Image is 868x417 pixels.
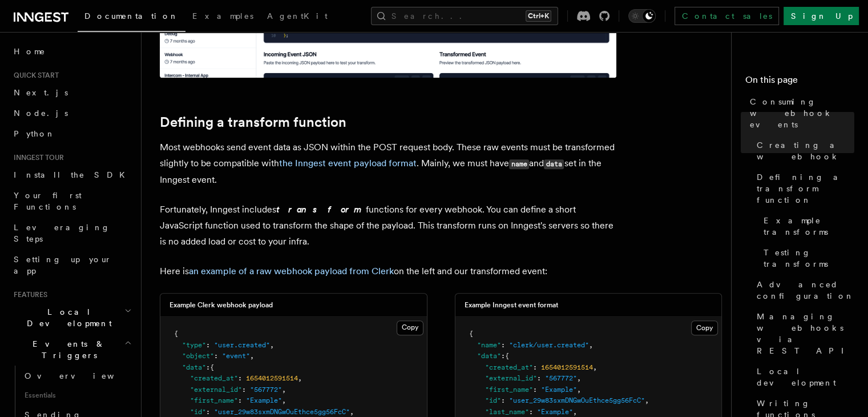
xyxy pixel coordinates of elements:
span: : [242,386,246,394]
span: Next.js [14,88,68,97]
span: Local Development [9,306,124,329]
span: Documentation [84,11,179,21]
span: "id" [485,396,501,404]
code: data [544,159,564,169]
span: , [298,374,302,382]
a: Sign Up [784,7,859,25]
span: { [210,363,214,371]
span: : [533,363,537,371]
a: Install the SDK [9,165,134,185]
span: "567772" [250,386,282,394]
span: : [529,408,533,416]
span: Essentials [20,386,134,404]
span: "last_name" [485,408,529,416]
button: Toggle dark mode [628,9,656,23]
span: { [505,352,509,360]
a: Consuming webhook events [745,91,854,135]
span: { [174,330,178,338]
button: Copy [691,320,718,335]
a: Node.js [9,103,134,123]
h3: Example Inngest event format [465,300,558,310]
span: Quick start [9,71,59,80]
span: Examples [192,11,253,21]
span: : [533,386,537,394]
span: Example transforms [764,215,854,238]
span: : [238,374,242,382]
a: AgentKit [260,3,334,31]
code: name [509,159,529,169]
span: Advanced configuration [757,279,854,302]
a: an example of a raw webhook payload from Clerk [189,266,394,276]
a: Defining a transform function [752,167,854,210]
span: "external_id" [485,374,537,382]
p: Most webhooks send event data as JSON within the POST request body. These raw events must be tran... [160,139,616,188]
button: Search...Ctrl+K [371,7,558,25]
span: Consuming webhook events [750,96,854,130]
span: "first_name" [190,396,238,404]
span: "Example" [541,386,577,394]
span: Node.js [14,109,68,118]
a: Documentation [78,3,185,32]
span: : [501,352,505,360]
span: : [206,341,210,349]
a: Managing webhooks via REST API [752,306,854,361]
span: "567772" [545,374,577,382]
a: Contact sales [675,7,779,25]
span: Creating a webhook [757,139,854,162]
span: , [282,396,286,404]
span: , [270,341,274,349]
span: Testing transforms [764,247,854,270]
h4: On this page [745,73,854,91]
span: Local development [757,366,854,388]
span: Overview [25,371,142,380]
span: , [577,374,581,382]
a: Home [9,41,134,62]
span: AgentKit [267,11,328,21]
span: "first_name" [485,386,533,394]
span: : [214,352,218,360]
span: Leveraging Steps [14,223,110,243]
span: "object" [182,352,214,360]
span: , [645,396,649,404]
span: "type" [182,341,206,349]
span: : [501,396,505,404]
span: 1654012591514 [246,374,298,382]
span: , [577,386,581,394]
a: Defining a transform function [160,114,346,130]
span: "created_at" [190,374,238,382]
p: Fortunately, Inngest includes functions for every webhook. You can define a short JavaScript func... [160,202,616,250]
span: Defining a transform function [757,171,854,206]
span: "data" [477,352,501,360]
span: : [238,396,242,404]
span: Setting up your app [14,255,112,275]
span: , [250,352,254,360]
span: : [206,408,210,416]
button: Local Development [9,302,134,334]
span: : [206,363,210,371]
span: "clerk/user.created" [509,341,589,349]
span: "name" [477,341,501,349]
a: the Inngest event payload format [279,158,417,169]
a: Testing transforms [759,242,854,274]
a: Example transforms [759,210,854,242]
span: "created_at" [485,363,533,371]
span: { [469,330,473,338]
a: Your first Functions [9,185,134,217]
a: Overview [20,366,134,386]
span: Managing webhooks via REST API [757,311,854,356]
span: "id" [190,408,206,416]
span: : [537,374,541,382]
a: Next.js [9,82,134,103]
p: Here is on the left and our transformed event: [160,263,616,279]
span: Events & Triggers [9,338,124,361]
span: "user_29w83sxmDNGwOuEthce5gg56FcC" [509,396,645,404]
a: Python [9,123,134,144]
span: Install the SDK [14,170,132,179]
em: transform [276,204,366,215]
a: Leveraging Steps [9,217,134,249]
span: Your first Functions [14,191,82,211]
span: "external_id" [190,386,242,394]
span: , [589,341,593,349]
span: "event" [222,352,250,360]
span: "Example" [246,396,282,404]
